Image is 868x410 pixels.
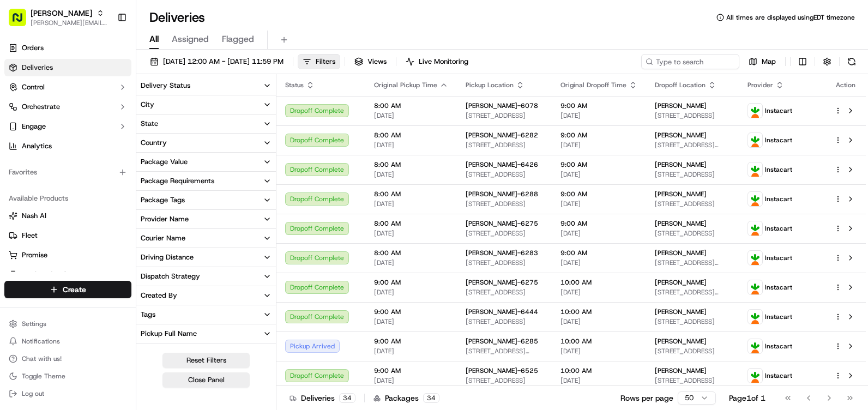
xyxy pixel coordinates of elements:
div: Country [141,138,167,148]
span: Status [285,81,304,89]
span: Deliveries [22,63,53,73]
div: 💻 [92,159,101,168]
p: Rows per page [620,393,673,403]
span: [STREET_ADDRESS] [466,288,543,297]
span: Instacart [765,165,792,174]
button: Settings [4,316,131,331]
a: Analytics [4,137,131,155]
div: Action [834,81,857,89]
span: [DATE] [560,170,637,179]
span: 8:00 AM [374,219,448,228]
span: [PERSON_NAME] [655,219,707,228]
span: [DATE] [374,376,448,385]
span: 10:00 AM [560,278,637,287]
button: Refresh [844,54,859,69]
span: [PERSON_NAME]-6275 [466,219,538,228]
button: Log out [4,386,131,401]
button: Toggle Theme [4,369,131,384]
span: [DATE] [374,288,448,297]
span: [PERSON_NAME] [655,190,707,198]
span: [STREET_ADDRESS] [655,170,730,179]
button: Engage [4,118,131,135]
img: profile_instacart_ahold_partner.png [748,310,762,324]
span: [DATE] [560,317,637,326]
div: Pickup Full Name [141,329,197,339]
a: Powered byPylon [77,184,132,193]
span: [PERSON_NAME] [655,249,707,257]
span: [STREET_ADDRESS][PERSON_NAME] [466,347,543,355]
div: Delivery Status [141,81,190,91]
button: Dispatch Strategy [136,267,276,286]
span: Instacart [765,312,792,321]
button: [PERSON_NAME] [31,8,92,19]
span: Instacart [765,254,792,262]
span: [PERSON_NAME]-6283 [466,249,538,257]
span: Live Monitoring [419,57,468,67]
div: 34 [423,393,439,403]
span: [STREET_ADDRESS] [466,170,543,179]
span: 9:00 AM [560,160,637,169]
button: [PERSON_NAME][PERSON_NAME][EMAIL_ADDRESS][PERSON_NAME][DOMAIN_NAME] [4,4,113,31]
span: Create [63,284,86,295]
a: Promise [9,250,127,260]
span: [STREET_ADDRESS][PERSON_NAME] [655,258,730,267]
span: Nash AI [22,211,46,221]
span: Product Catalog [22,270,74,280]
img: 1736555255976-a54dd68f-1ca7-489b-9aae-adbdc363a1c4 [11,104,31,124]
div: Favorites [4,164,131,181]
span: [PERSON_NAME]-6078 [466,101,538,110]
span: [DATE] 12:00 AM - [DATE] 11:59 PM [163,57,284,67]
span: Instacart [765,283,792,292]
span: [DATE] [560,258,637,267]
div: Dispatch Strategy [141,272,200,281]
span: [PERSON_NAME]-6525 [466,366,538,375]
span: [PERSON_NAME] [655,160,707,169]
span: [DATE] [560,376,637,385]
span: [PERSON_NAME]-6444 [466,307,538,316]
a: Deliveries [4,59,131,76]
span: [DATE] [374,258,448,267]
span: 9:00 AM [560,219,637,228]
img: profile_instacart_ahold_partner.png [748,280,762,294]
a: 📗Knowledge Base [7,154,88,173]
span: [PERSON_NAME]-6285 [466,337,538,346]
span: Instacart [765,195,792,203]
span: Provider [748,81,773,89]
div: Available Products [4,190,131,207]
span: [PERSON_NAME] [655,366,707,375]
span: 9:00 AM [560,101,637,110]
span: Assigned [172,33,209,46]
span: Analytics [22,141,52,151]
span: Instacart [765,342,792,351]
span: [STREET_ADDRESS] [466,258,543,267]
span: 9:00 AM [560,190,637,198]
button: Provider Name [136,210,276,228]
div: Courier Name [141,233,185,243]
span: Knowledge Base [22,158,83,169]
img: Nash [11,11,33,33]
div: City [141,100,154,110]
div: Package Value [141,157,188,167]
div: Page 1 of 1 [729,393,765,403]
span: 9:00 AM [374,307,448,316]
span: Instacart [765,371,792,380]
img: profile_instacart_ahold_partner.png [748,162,762,177]
div: 📗 [11,159,20,168]
span: 8:00 AM [374,131,448,140]
button: Pickup Full Name [136,324,276,343]
div: Package Requirements [141,176,214,186]
span: Promise [22,250,47,260]
span: [DATE] [374,200,448,208]
span: [PERSON_NAME] [655,131,707,140]
button: Chat with us! [4,351,131,366]
button: Orchestrate [4,98,131,116]
span: 10:00 AM [560,307,637,316]
span: Views [367,57,387,67]
span: Instacart [765,136,792,144]
span: Orchestrate [22,102,60,112]
span: Pickup Location [466,81,514,89]
span: [STREET_ADDRESS] [655,200,730,208]
input: Type to search [641,54,739,69]
a: Product Catalog [9,270,127,280]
